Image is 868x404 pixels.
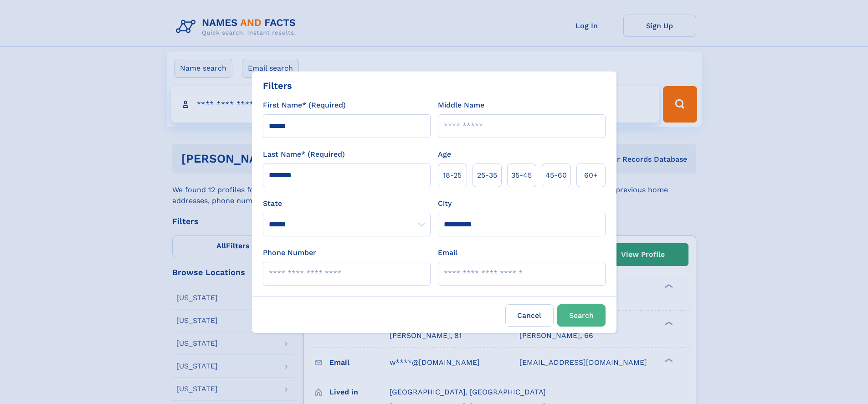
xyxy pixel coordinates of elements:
[263,198,431,209] label: State
[477,170,497,181] span: 25‑35
[584,170,598,181] span: 60+
[545,170,567,181] span: 45‑60
[438,149,451,160] label: Age
[263,79,292,92] div: Filters
[438,247,457,258] label: Email
[511,170,532,181] span: 35‑45
[263,247,316,258] label: Phone Number
[438,100,484,111] label: Middle Name
[263,149,345,160] label: Last Name* (Required)
[263,100,346,111] label: First Name* (Required)
[557,304,606,327] button: Search
[443,170,462,181] span: 18‑25
[505,304,554,327] label: Cancel
[438,198,452,209] label: City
